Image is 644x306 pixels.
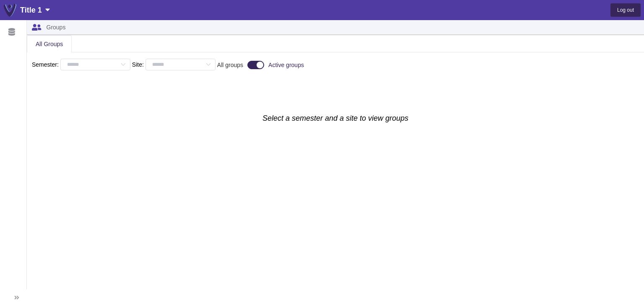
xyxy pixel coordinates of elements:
span: Log out [617,7,634,13]
span: Groups [47,24,66,31]
span: Semester: [32,60,59,69]
div: Title 1 [20,4,50,16]
button: Log out [610,3,641,17]
span: All groups [217,62,243,68]
div: Select a semester and a site to view groups [27,112,644,306]
span: Active groups [268,62,304,68]
span: Site: [132,60,144,69]
img: YeledLogo.4aea8ffc.png [3,3,17,17]
div: All Groups [27,36,71,52]
div: Breadcrumb [47,24,66,30]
